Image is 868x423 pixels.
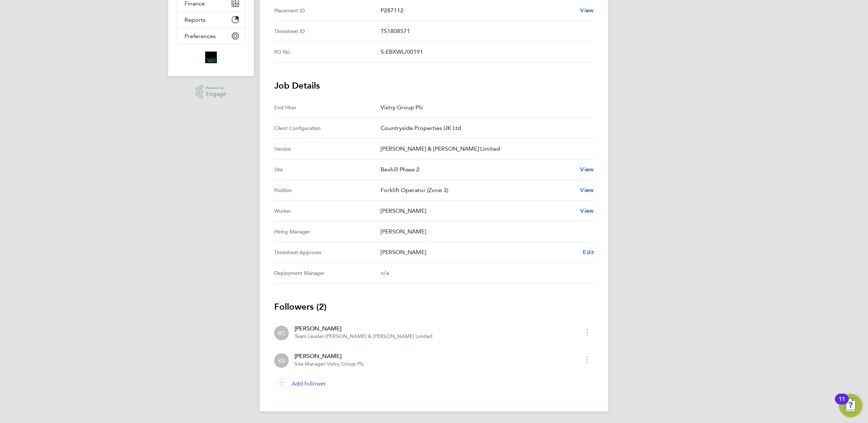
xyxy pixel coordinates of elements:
span: Reports [184,16,206,23]
span: Powered by [206,85,226,91]
div: Timesheet Approver [274,248,381,257]
p: Vistry Group Plc [381,103,588,112]
div: [PERSON_NAME] [295,352,364,361]
p: P287112 [381,6,574,15]
div: 11 [839,399,845,408]
p: Bexhill Phase 2 [381,165,574,174]
p: [PERSON_NAME] [381,207,574,215]
span: View [580,207,594,214]
span: Engage [206,91,226,97]
a: Edit [583,248,594,257]
span: KS [278,357,285,365]
div: Robyn Clarke [274,326,289,340]
button: Open Resource Center, 11 new notifications [839,394,862,417]
div: Timesheet ID [274,27,381,36]
span: View [580,166,594,173]
span: · [324,333,325,339]
a: Go to home page [177,52,245,63]
img: bromak-logo-retina.png [205,52,217,63]
div: Vendor [274,145,381,153]
a: View [580,207,594,215]
button: Preferences [177,28,245,44]
h3: Followers (2) [274,301,594,313]
div: Site [274,165,381,174]
span: Edit [583,249,594,256]
div: Hiring Manager [274,227,381,236]
button: timesheet menu [581,326,594,338]
a: Add follower [274,374,594,394]
div: Position [274,186,381,195]
div: Placement ID [274,6,381,15]
span: Site Manager [295,361,325,367]
a: View [580,165,594,174]
span: RC [278,329,285,337]
p: S-EBXWL/00191 [381,48,588,56]
p: [PERSON_NAME] [381,248,577,257]
button: timesheet menu [581,354,594,365]
p: [PERSON_NAME] [381,227,588,236]
span: Vistry Group Plc [327,361,364,367]
div: Client Configuration [274,124,381,133]
div: n/a [381,269,582,277]
div: PO No [274,48,381,56]
span: Preferences [184,33,216,40]
div: [PERSON_NAME] [295,324,433,333]
span: View [580,187,594,194]
h3: Job Details [274,80,594,91]
div: Worker [274,207,381,215]
span: [PERSON_NAME] & [PERSON_NAME] Limited [325,333,433,339]
p: Forklift Operator (Zone 3) [381,186,574,195]
span: · [325,361,327,367]
button: Reports [177,12,245,28]
span: View [580,7,594,14]
div: Kevin Shannon [274,353,289,368]
p: Countryside Properties UK Ltd [381,124,588,133]
p: [PERSON_NAME] & [PERSON_NAME] Limited [381,145,588,153]
div: End Hirer [274,103,381,112]
div: Deployment Manager [274,269,381,277]
span: Team Leader [295,333,324,339]
a: View [580,6,594,15]
p: TS1808571 [381,27,588,36]
a: Powered byEngage [196,85,227,99]
a: View [580,186,594,195]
